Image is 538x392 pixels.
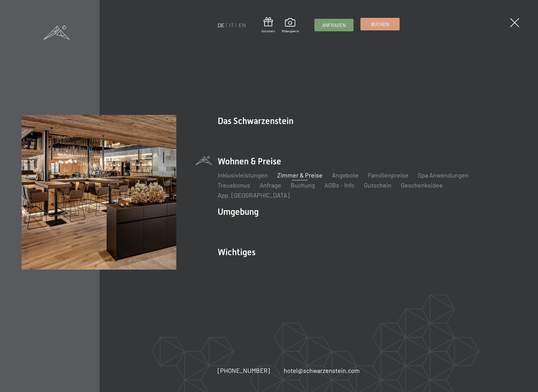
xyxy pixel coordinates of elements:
a: Zimmer & Preise [277,171,323,179]
span: Buchen [371,21,389,28]
a: hotel@schwarzenstein.com [284,366,360,375]
a: Bildergalerie [282,18,299,33]
a: Familienpreise [368,171,408,179]
span: Gutschein [261,29,275,33]
a: [PHONE_NUMBER] [218,366,270,375]
a: Anfragen [315,19,353,31]
a: Treuebonus [218,181,250,189]
img: Zimmer & Preise [22,115,177,270]
a: Geschenksidee [401,181,443,189]
a: EN [239,22,246,28]
span: Anfragen [322,22,346,28]
a: Angebote [332,171,359,179]
span: [PHONE_NUMBER] [218,367,270,374]
a: Buchung [291,181,315,189]
a: IT [229,22,234,28]
a: AGBs - Info [324,181,354,189]
a: Buchen [361,18,399,30]
a: Gutschein [364,181,391,189]
a: Spa Anwendungen [418,171,468,179]
a: Inklusivleistungen [218,171,268,179]
a: Gutschein [261,17,275,33]
a: DE [218,22,225,28]
span: Bildergalerie [282,29,299,33]
a: Anfrage [260,181,281,189]
a: App. [GEOGRAPHIC_DATA] [218,191,290,199]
